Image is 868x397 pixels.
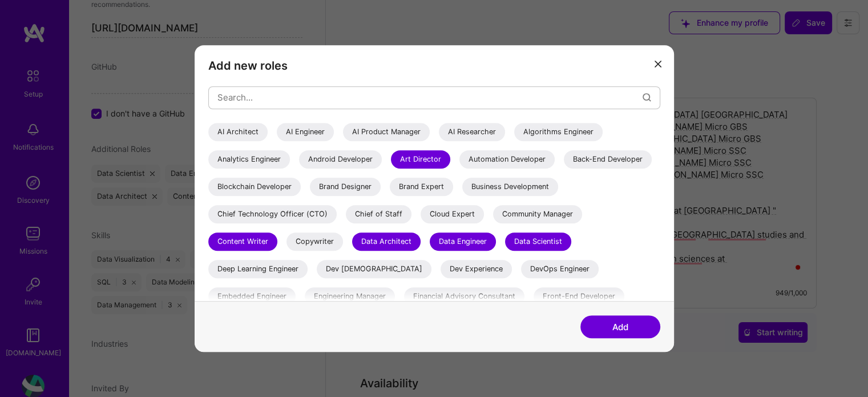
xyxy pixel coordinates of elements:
div: Financial Advisory Consultant [404,287,524,306]
div: Back-End Developer [564,150,652,169]
div: Dev Experience [441,260,512,278]
div: Android Developer [299,150,382,169]
div: Art Director [391,150,450,169]
div: Deep Learning Engineer [208,260,308,278]
div: Chief Technology Officer (CTO) [208,205,337,223]
div: Cloud Expert [421,205,484,223]
div: AI Researcher [439,123,505,141]
div: Brand Designer [310,178,381,196]
button: Add [580,315,660,338]
div: Copywriter [286,232,343,251]
div: Brand Expert [390,178,453,196]
div: Data Architect [352,232,421,251]
div: AI Product Manager [343,123,430,141]
div: Analytics Engineer [208,150,290,169]
div: DevOps Engineer [521,260,599,278]
div: Chief of Staff [346,205,411,223]
div: Automation Developer [459,150,555,169]
div: modal [195,45,674,352]
div: AI Architect [208,123,268,141]
div: Engineering Manager [305,287,395,306]
div: Community Manager [493,205,582,223]
input: Search... [217,83,643,112]
div: AI Engineer [277,123,334,141]
div: Data Engineer [430,232,496,251]
div: Business Development [462,178,558,196]
i: icon Search [643,93,651,102]
i: icon Close [655,61,661,67]
h3: Add new roles [208,59,660,73]
div: Front-End Developer [534,287,624,306]
div: Algorithms Engineer [514,123,603,141]
div: Embedded Engineer [208,287,296,306]
div: Data Scientist [505,232,571,251]
div: Blockchain Developer [208,178,301,196]
div: Dev [DEMOGRAPHIC_DATA] [317,260,431,278]
div: Content Writer [208,232,277,251]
